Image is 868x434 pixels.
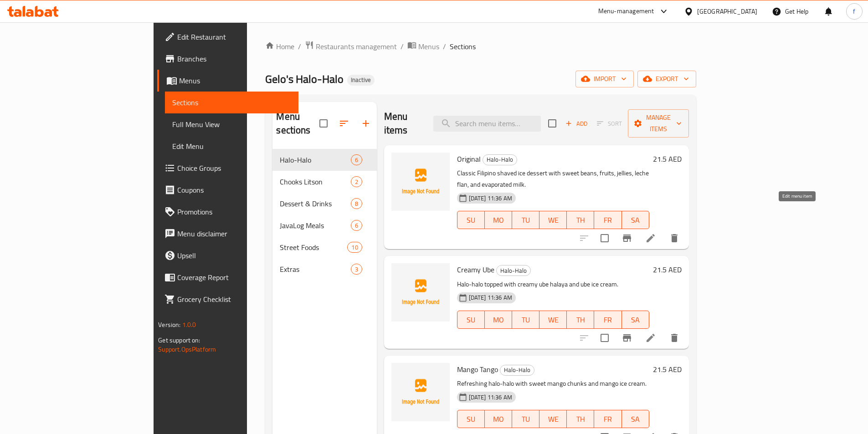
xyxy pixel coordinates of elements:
span: Original [457,152,481,166]
div: Halo-Halo6 [272,149,376,171]
span: 1.0.0 [182,319,196,331]
div: Halo-Halo [496,265,531,276]
div: Inactive [347,75,375,86]
nav: Menu sections [272,145,376,284]
img: Original [391,153,450,211]
button: FR [594,211,621,229]
div: items [351,220,362,231]
span: TH [570,413,591,426]
button: SA [622,410,649,428]
a: Edit menu item [645,332,656,343]
span: Inactive [347,76,375,84]
span: Gelo's Halo-Halo [265,69,344,89]
button: export [637,71,696,87]
span: export [645,73,689,85]
p: Refreshing halo-halo with sweet mango chunks and mango ice cream. [457,378,649,389]
button: TH [567,211,594,229]
span: Edit Restaurant [177,31,291,42]
li: / [298,41,301,52]
p: Halo-halo topped with creamy ube halaya and ube ice cream. [457,279,649,290]
span: TU [516,413,536,426]
span: Halo-Halo [483,154,517,165]
span: MO [488,214,508,227]
span: Halo-Halo [500,365,534,375]
a: Coverage Report [157,266,298,288]
span: 6 [351,221,362,230]
span: Extras [280,264,350,275]
span: TH [570,214,591,227]
span: Menus [418,41,439,52]
span: FR [598,313,618,327]
span: Version: [158,319,180,331]
a: Promotions [157,201,298,223]
div: JavaLog Meals6 [272,214,376,236]
button: WE [539,410,567,428]
span: Sections [172,97,291,108]
span: Menu disclaimer [177,228,291,239]
span: f [853,6,855,16]
span: Menus [179,75,291,86]
span: FR [598,214,618,227]
button: TU [512,311,539,329]
div: [GEOGRAPHIC_DATA] [697,6,757,16]
a: Full Menu View [165,113,298,135]
span: [DATE] 11:36 AM [465,293,516,302]
button: WE [539,311,567,329]
span: import [583,73,627,85]
button: SA [622,311,649,329]
div: items [351,198,362,209]
div: JavaLog Meals [280,220,350,231]
h6: 21.5 AED [653,363,682,376]
span: Full Menu View [172,119,291,130]
span: Coupons [177,184,291,195]
h2: Menu items [384,110,422,137]
p: Classic Filipino shaved ice dessert with sweet beans, fruits, jellies, leche flan, and evaporated... [457,168,649,190]
span: Street Foods [280,242,347,253]
span: Manage items [635,112,682,135]
li: / [401,41,404,52]
span: 10 [348,243,361,252]
span: Select all sections [314,114,333,133]
span: MO [488,313,508,327]
img: Creamy Ube [391,263,450,322]
span: Sort sections [333,112,355,134]
span: Select section [543,114,562,133]
a: Restaurants management [305,41,397,52]
span: Mango Tango [457,363,498,376]
span: MO [488,413,508,426]
button: SU [457,410,485,428]
span: 3 [351,265,362,274]
span: SU [461,214,481,227]
span: Grocery Checklist [177,294,291,305]
div: items [351,264,362,275]
input: search [433,116,541,132]
a: Branches [157,48,298,70]
h6: 21.5 AED [653,153,682,165]
button: FR [594,311,621,329]
a: Edit Restaurant [157,26,298,48]
button: import [575,71,634,87]
button: TH [567,410,594,428]
span: SA [626,214,646,227]
button: Add section [355,112,377,134]
span: TU [516,214,536,227]
span: WE [543,313,563,327]
div: Dessert & Drinks8 [272,193,376,214]
button: TU [512,410,539,428]
div: items [351,154,362,165]
button: MO [485,311,512,329]
button: SU [457,211,485,229]
span: Chooks Litson [280,176,350,187]
a: Upsell [157,245,298,266]
button: delete [663,227,685,249]
span: Halo-Halo [497,266,530,276]
div: items [351,176,362,187]
span: SU [461,413,481,426]
a: Support.OpsPlatform [158,343,216,355]
span: Get support on: [158,334,200,346]
span: TH [570,313,591,327]
button: FR [594,410,621,428]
